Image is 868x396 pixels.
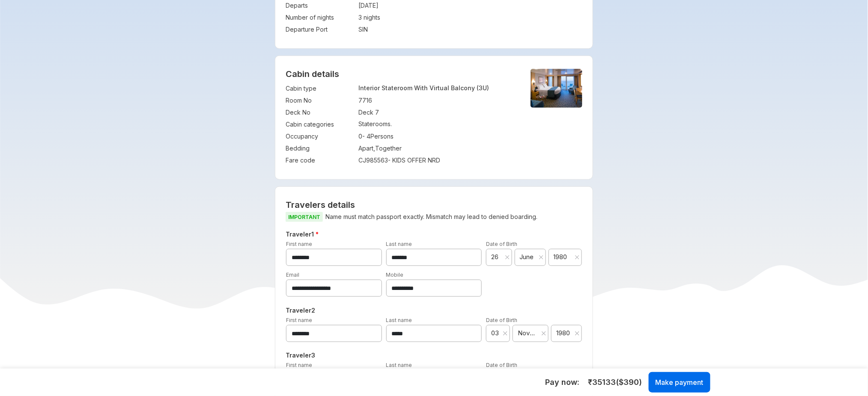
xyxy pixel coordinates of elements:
[358,95,516,106] td: 7716
[284,351,584,361] h5: Traveler 3
[539,253,544,262] button: Clear
[486,317,517,323] label: Date of Birth
[358,24,582,35] td: SIN
[284,229,584,239] h5: Traveler 1
[286,106,354,118] td: Deck No
[354,130,358,142] td: :
[477,84,489,92] span: (3U)
[575,255,580,260] svg: close
[541,329,546,338] button: Clear
[358,130,516,142] td: 0 - 4 Persons
[358,84,516,92] p: Interior Stateroom With Virtual Balcony
[286,212,323,222] span: IMPORTANT
[386,272,404,278] label: Mobile
[286,24,354,35] td: Departure Port
[491,253,502,261] span: 26
[354,12,358,24] td: :
[575,329,580,338] button: Clear
[354,106,358,118] td: :
[286,12,354,24] td: Number of nights
[354,142,358,154] td: :
[554,253,572,261] span: 1980
[491,329,501,337] span: 03
[486,362,517,369] label: Date of Birth
[520,253,536,261] span: June
[386,362,412,369] label: Last name
[354,95,358,106] td: :
[286,69,582,79] h4: Cabin details
[286,362,312,369] label: First name
[503,329,508,338] button: Clear
[358,145,375,152] span: Apart ,
[286,241,312,247] label: First name
[375,145,402,152] span: Together
[588,377,642,388] span: ₹ 35133 ($ 390 )
[358,120,516,127] p: Staterooms.
[354,118,358,130] td: :
[284,305,584,316] h5: Traveler 2
[575,331,580,336] svg: close
[386,241,412,247] label: Last name
[575,253,580,262] button: Clear
[286,212,582,222] p: Name must match passport exactly. Mismatch may lead to denied boarding.
[286,317,312,323] label: First name
[286,272,299,278] label: Email
[286,142,354,154] td: Bedding
[546,377,580,387] h5: Pay now :
[649,372,710,393] button: Make payment
[286,130,354,142] td: Occupancy
[505,255,510,260] svg: close
[541,331,546,336] svg: close
[358,106,516,118] td: Deck 7
[286,154,354,166] td: Fare code
[539,255,544,260] svg: close
[358,156,516,165] div: CJ985563 - KIDS OFFER NRD
[354,24,358,35] td: :
[386,317,412,323] label: Last name
[556,329,572,337] span: 1980
[486,241,517,247] label: Date of Birth
[505,253,510,262] button: Clear
[354,154,358,166] td: :
[286,95,354,106] td: Room No
[286,118,354,130] td: Cabin categories
[286,83,354,95] td: Cabin type
[518,329,538,337] span: November
[354,83,358,95] td: :
[503,331,508,336] svg: close
[358,12,582,24] td: 3 nights
[286,200,582,210] h2: Travelers details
